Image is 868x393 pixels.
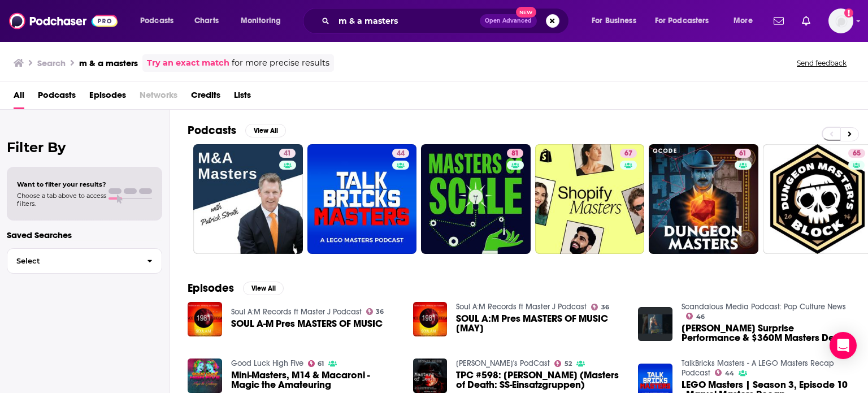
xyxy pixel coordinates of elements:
[620,149,637,158] a: 67
[187,12,225,30] a: Charts
[601,305,609,310] span: 36
[279,149,296,158] a: 41
[308,360,324,367] a: 61
[456,314,624,333] a: SOUL A:M Pres MASTERS OF MUSIC [MAY]
[848,149,865,158] a: 65
[638,307,672,342] img: Taylor's Surprise Performance & $360M Masters Deal Revealed
[649,144,758,254] a: 61
[188,359,222,393] img: Mini-Masters, M14 & Macaroni - Magic the Amateuring
[456,370,624,390] a: TPC #598: Richard M. Rhodes (Masters of Death: SS-Einsatzgruppen)
[188,123,236,137] h2: Podcasts
[485,18,532,24] span: Open Advanced
[231,307,362,317] a: Soul A:M Records ft Master J Podcast
[318,361,324,366] span: 61
[7,248,162,274] button: Select
[682,302,846,312] a: Scandalous Media Podcast: Pop Culture News
[17,180,106,188] span: Want to filter your results?
[314,8,580,34] div: Search podcasts, credits, & more...
[648,12,726,30] button: open menu
[591,304,609,310] a: 36
[231,370,400,390] a: Mini-Masters, M14 & Macaroni - Magic the Amateuring
[188,123,286,137] a: PodcastsView All
[188,281,284,295] a: EpisodesView All
[38,86,76,109] a: Podcasts
[243,282,284,295] button: View All
[456,302,587,312] a: Soul A:M Records ft Master J Podcast
[307,144,417,254] a: 44
[194,13,219,29] span: Charts
[413,302,448,336] img: SOUL A:M Pres MASTERS OF MUSIC [MAY]
[853,148,861,159] span: 65
[7,230,162,240] p: Saved Searches
[421,144,531,254] a: 81
[535,144,645,254] a: 67
[366,308,384,315] a: 36
[769,11,788,31] a: Show notifications dropdown
[79,58,138,68] h3: m & a masters
[456,370,624,390] span: TPC #598: [PERSON_NAME] (Masters of Death: SS-Einsatzgruppen)
[682,359,834,378] a: TalkBricks Masters - A LEGO Masters Recap Podcast
[480,14,537,28] button: Open AdvancedNew
[655,13,709,29] span: For Podcasters
[507,149,523,158] a: 81
[193,144,303,254] a: 41
[828,8,853,33] img: User Profile
[188,302,222,336] img: SOUL A-M Pres MASTERS OF MUSIC
[592,13,636,29] span: For Business
[7,139,162,156] h2: Filter By
[624,148,632,159] span: 67
[565,361,572,366] span: 52
[682,323,850,343] a: Taylor's Surprise Performance & $360M Masters Deal Revealed
[232,57,329,70] span: for more precise results
[511,148,519,159] span: 81
[830,332,857,359] div: Open Intercom Messenger
[231,319,383,329] a: SOUL A-M Pres MASTERS OF MUSIC
[7,257,138,265] span: Select
[715,369,734,376] a: 44
[231,359,303,368] a: Good Luck High Five
[241,13,281,29] span: Monitoring
[89,86,126,109] a: Episodes
[413,359,448,393] img: TPC #598: Richard M. Rhodes (Masters of Death: SS-Einsatzgruppen)
[17,192,106,208] span: Choose a tab above to access filters.
[584,12,650,30] button: open menu
[132,12,188,30] button: open menu
[735,149,751,158] a: 61
[844,8,853,18] svg: Add a profile image
[376,309,384,314] span: 36
[14,86,24,109] a: All
[334,12,480,30] input: Search podcasts, credits, & more...
[797,11,815,31] a: Show notifications dropdown
[554,360,572,367] a: 52
[516,7,536,18] span: New
[233,12,296,30] button: open menu
[725,371,734,376] span: 44
[188,281,234,295] h2: Episodes
[686,313,705,319] a: 46
[234,86,251,109] a: Lists
[37,58,66,68] h3: Search
[140,86,177,109] span: Networks
[456,359,550,368] a: Tommy's PodCast
[793,58,850,68] button: Send feedback
[9,10,118,32] img: Podchaser - Follow, Share and Rate Podcasts
[191,86,220,109] a: Credits
[147,57,229,70] a: Try an exact match
[392,149,409,158] a: 44
[284,148,291,159] span: 41
[696,314,705,319] span: 46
